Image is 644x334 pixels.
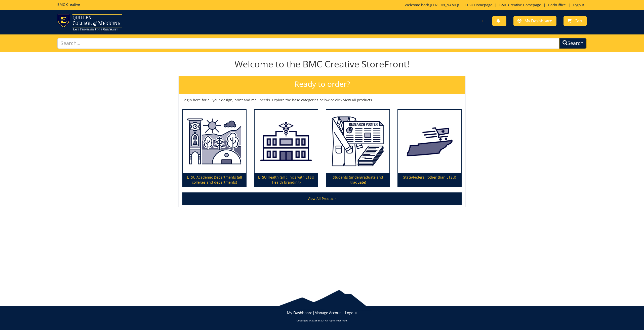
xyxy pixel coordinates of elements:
button: Search [559,38,587,49]
a: State/Federal (other than ETSU) [398,110,461,187]
img: Students (undergraduate and graduate) [326,110,389,173]
input: Search... [57,38,559,49]
a: Students (undergraduate and graduate) [326,110,389,187]
a: My Dashboard [287,310,312,315]
img: ETSU Health (all clinics with ETSU Health branding) [255,110,318,173]
img: ETSU logo [57,14,122,30]
h1: Welcome to the BMC Creative StoreFront! [179,59,465,69]
h5: BMC Creative [57,3,80,6]
p: Welcome back, ! | | | | [405,3,587,8]
a: [PERSON_NAME] [430,3,458,7]
a: Logout [570,3,587,7]
img: State/Federal (other than ETSU) [398,110,461,173]
p: Begin here for all your design, print and mail needs. Explore the base categories below or click ... [182,98,462,103]
a: Manage Account [314,310,343,315]
a: ETSU Homepage [462,3,495,7]
a: Cart [563,16,587,26]
a: BMC Creative Homepage [497,3,544,7]
h2: Ready to order? [179,76,465,94]
a: My Dashboard [513,16,556,26]
a: ETSU [317,319,324,322]
a: ETSU Health (all clinics with ETSU Health branding) [255,110,318,187]
span: My Dashboard [525,18,552,24]
p: State/Federal (other than ETSU) [398,173,461,187]
span: Cart [575,18,583,24]
a: BackOffice [546,3,568,7]
a: View All Products [182,192,462,205]
p: ETSU Health (all clinics with ETSU Health branding) [255,173,318,187]
a: ETSU Academic Departments (all colleges and departments) [183,110,246,187]
p: ETSU Academic Departments (all colleges and departments) [183,173,246,187]
img: ETSU Academic Departments (all colleges and departments) [183,110,246,173]
p: Students (undergraduate and graduate) [326,173,389,187]
a: Logout [345,310,357,315]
